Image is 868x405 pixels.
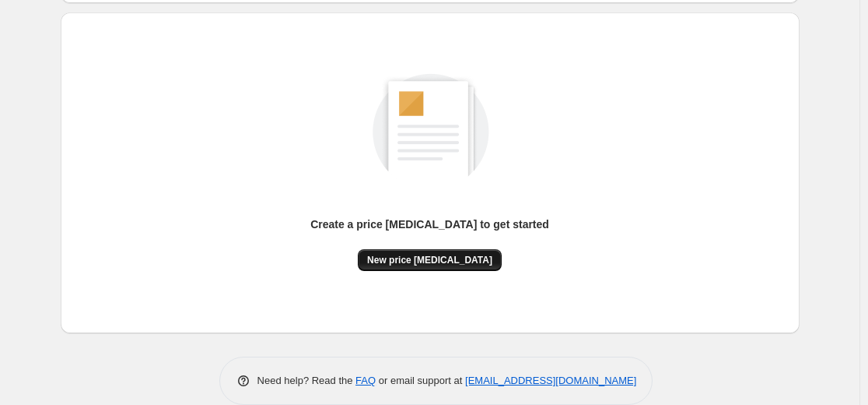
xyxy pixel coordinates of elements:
[355,375,376,386] a: FAQ
[310,217,549,232] p: Create a price [MEDICAL_DATA] to get started
[465,375,636,386] a: [EMAIL_ADDRESS][DOMAIN_NAME]
[376,375,465,386] span: or email support at
[257,375,356,386] span: Need help? Read the
[367,254,492,266] span: New price [MEDICAL_DATA]
[358,249,502,271] button: New price [MEDICAL_DATA]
